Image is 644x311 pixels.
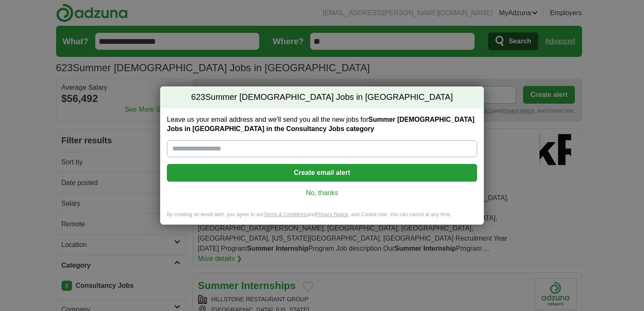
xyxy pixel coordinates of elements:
[167,164,477,182] button: Create email alert
[167,116,475,132] strong: Summer [DEMOGRAPHIC_DATA] Jobs in [GEOGRAPHIC_DATA] in the Consultancy Jobs category
[167,115,477,134] label: Leave us your email address and we'll send you all the new jobs for
[263,212,307,217] a: Terms & Conditions
[160,86,484,108] h2: Summer [DEMOGRAPHIC_DATA] Jobs in [GEOGRAPHIC_DATA]
[191,91,205,103] span: 623
[316,212,349,217] a: Privacy Notice
[160,211,484,225] div: By creating an email alert, you agree to our and , and Cookie Use. You can cancel at any time.
[174,188,470,198] a: No, thanks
